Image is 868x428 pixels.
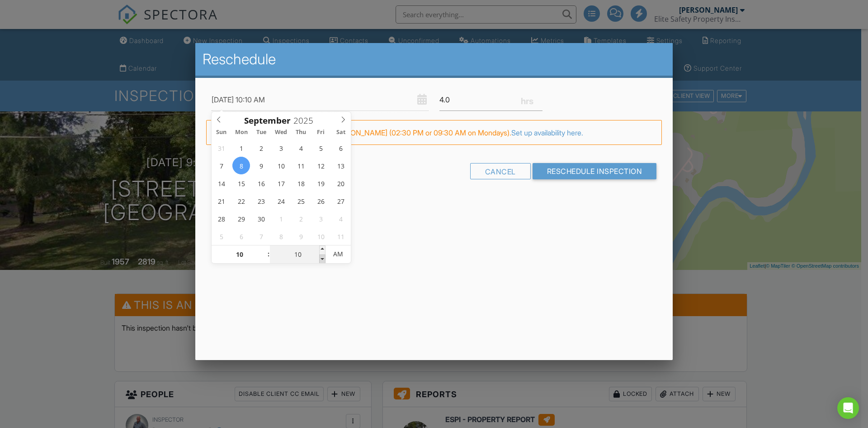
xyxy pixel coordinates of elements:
[251,130,271,135] span: Tue
[244,116,291,125] span: Scroll to increment
[312,210,330,227] span: October 3, 2025
[470,163,531,179] div: Cancel
[212,245,267,264] input: Scroll to increment
[212,139,230,157] span: August 31, 2025
[291,115,321,126] input: Scroll to increment
[837,397,859,419] div: Open Intercom Messenger
[212,210,230,227] span: September 28, 2025
[252,157,270,174] span: September 9, 2025
[252,139,270,157] span: September 2, 2025
[292,139,310,157] span: September 4, 2025
[533,163,657,179] input: Reschedule Inspection
[292,192,310,210] span: September 25, 2025
[312,139,330,157] span: September 5, 2025
[312,174,330,192] span: September 19, 2025
[511,128,583,137] a: Set up availability here.
[272,174,290,192] span: September 17, 2025
[252,174,270,192] span: September 16, 2025
[267,245,270,263] span: :
[212,157,230,174] span: September 7, 2025
[291,130,311,135] span: Thu
[332,227,349,245] span: October 11, 2025
[331,130,351,135] span: Sat
[272,227,290,245] span: October 8, 2025
[332,174,349,192] span: September 20, 2025
[312,227,330,245] span: October 10, 2025
[212,227,230,245] span: October 5, 2025
[312,192,330,210] span: September 26, 2025
[252,210,270,227] span: September 30, 2025
[212,192,230,210] span: September 21, 2025
[272,139,290,157] span: September 3, 2025
[292,210,310,227] span: October 2, 2025
[212,130,231,135] span: Sun
[332,157,349,174] span: September 13, 2025
[231,130,251,135] span: Mon
[271,130,291,135] span: Wed
[252,192,270,210] span: September 23, 2025
[311,130,331,135] span: Fri
[292,157,310,174] span: September 11, 2025
[272,157,290,174] span: September 10, 2025
[332,139,349,157] span: September 6, 2025
[292,174,310,192] span: September 18, 2025
[272,210,290,227] span: October 1, 2025
[212,174,230,192] span: September 14, 2025
[232,210,250,227] span: September 29, 2025
[203,50,665,68] h2: Reschedule
[332,192,349,210] span: September 27, 2025
[332,210,349,227] span: October 4, 2025
[232,174,250,192] span: September 15, 2025
[292,227,310,245] span: October 9, 2025
[232,227,250,245] span: October 6, 2025
[325,245,350,263] span: Click to toggle
[206,120,662,145] div: FYI: This is not a regular time slot for [PERSON_NAME] (02:30 PM or 09:30 AM on Mondays).
[270,245,325,264] input: Scroll to increment
[272,192,290,210] span: September 24, 2025
[232,139,250,157] span: September 1, 2025
[252,227,270,245] span: October 7, 2025
[312,157,330,174] span: September 12, 2025
[232,192,250,210] span: September 22, 2025
[232,157,250,174] span: September 8, 2025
